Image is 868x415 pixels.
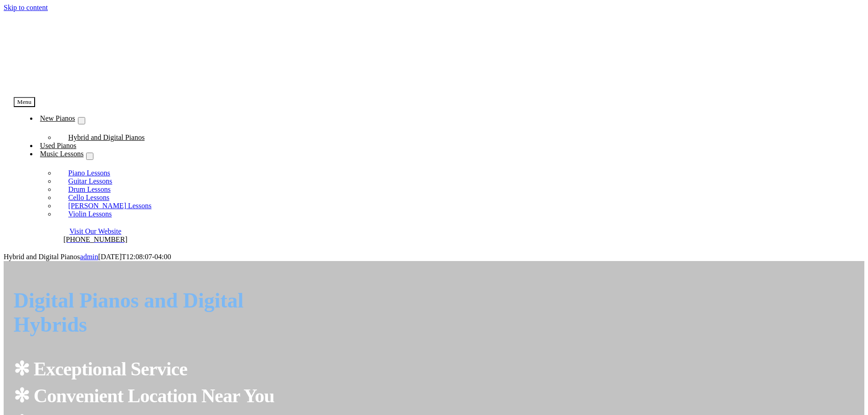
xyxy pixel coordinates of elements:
span: Menu [17,98,31,105]
span: Music Lessons [40,150,84,158]
h1: Digital Pianos and Digital Hybrids [14,288,314,337]
a: admin [80,253,98,261]
span: Hybrid and Digital Pianos [68,133,145,141]
span: Violin Lessons [68,210,112,218]
span: Hybrid and Digital Pianos [4,253,80,261]
a: Violin Lessons [56,204,124,224]
a: Guitar Lessons [56,171,125,191]
span: Guitar Lessons [68,177,112,185]
a: New Pianos [37,112,78,126]
a: Drum Lessons [56,179,123,200]
span: Drum Lessons [68,185,111,193]
span: Used Pianos [40,142,77,149]
span: [PERSON_NAME] Lessons [68,202,152,210]
a: Hybrid and Digital Pianos [56,127,158,148]
strong: ✻ Exceptional Service ✻ Convenient Location Near You [14,359,274,406]
button: Open submenu of Music Lessons [86,153,93,160]
a: Piano Lessons [56,163,123,183]
span: Piano Lessons [68,169,110,177]
a: Visit Our Website [69,227,121,235]
a: Cello Lessons [56,187,122,208]
a: Used Pianos [37,139,79,153]
a: taylors-music-store-west-chester [14,80,150,87]
span: Cello Lessons [68,194,109,201]
a: [PHONE_NUMBER] [63,236,127,243]
span: New Pianos [40,114,75,122]
a: Music Lessons [37,147,87,161]
nav: Menu [14,97,303,218]
a: Skip to content [4,4,48,11]
span: [DATE]T12:08:07-04:00 [98,253,171,261]
a: [PERSON_NAME] Lessons [56,195,164,216]
button: Open submenu of New Pianos [78,117,85,124]
button: Menu [14,97,35,107]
